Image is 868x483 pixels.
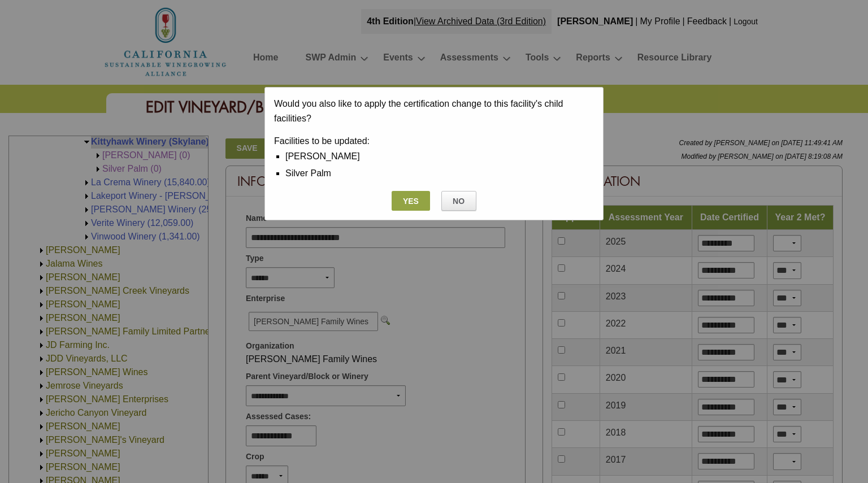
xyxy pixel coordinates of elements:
[274,134,594,148] div: Facilities to be updated:
[441,191,476,211] button: Close
[285,148,594,165] li: [PERSON_NAME]
[285,165,594,182] li: Silver Palm
[392,191,429,211] button: Close
[274,97,594,125] p: Would you also like to apply the certification change to this facility's child facilities?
